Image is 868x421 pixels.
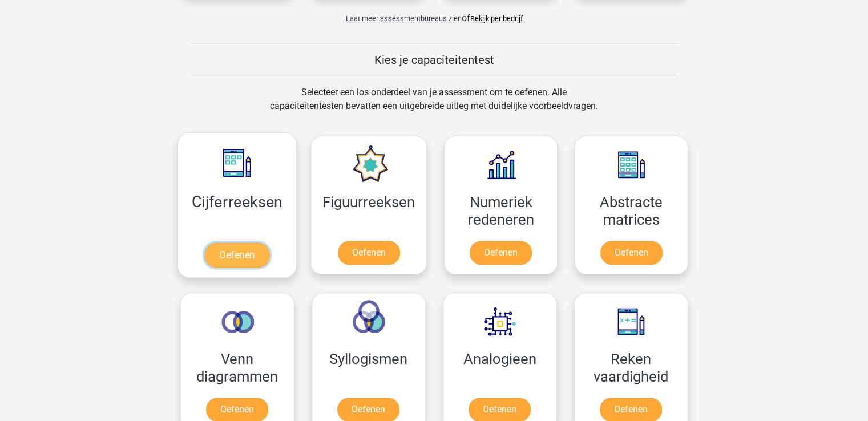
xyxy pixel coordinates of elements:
a: Oefenen [338,241,400,265]
h5: Kies je capaciteitentest [191,53,678,67]
div: of [172,2,697,25]
a: Oefenen [470,241,532,265]
a: Bekijk per bedrijf [470,14,523,23]
a: Oefenen [204,242,269,268]
div: Selecteer een los onderdeel van je assessment om te oefenen. Alle capaciteitentesten bevatten een... [259,86,609,127]
a: Oefenen [600,241,663,265]
span: Laat meer assessmentbureaus zien [346,14,462,23]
